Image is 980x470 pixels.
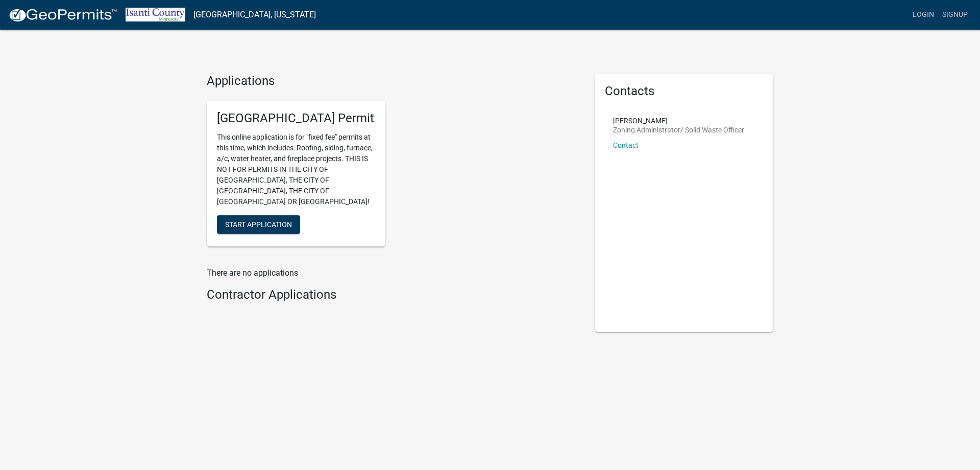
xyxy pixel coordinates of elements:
p: Zoning Administrator/ Solid Waste Officer [613,126,744,133]
button: Start Application [217,215,300,234]
img: Isanti County, Minnesota [126,8,185,21]
p: This online application is for "fixed fee" permits at this time, which includes: Roofing, siding,... [217,132,375,207]
p: There are no applications [207,267,579,279]
h5: Contacts [605,84,763,99]
h5: [GEOGRAPHIC_DATA] Permit [217,111,375,126]
wm-workflow-list-section: Contractor Applications [207,287,579,306]
a: Contact [613,141,639,149]
span: Start Application [225,220,292,228]
wm-workflow-list-section: Applications [207,74,579,255]
p: [PERSON_NAME] [613,117,744,124]
a: Login [909,5,938,25]
h4: Contractor Applications [207,287,579,302]
h4: Applications [207,74,579,88]
a: Signup [938,5,972,25]
a: [GEOGRAPHIC_DATA], [US_STATE] [193,6,316,24]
